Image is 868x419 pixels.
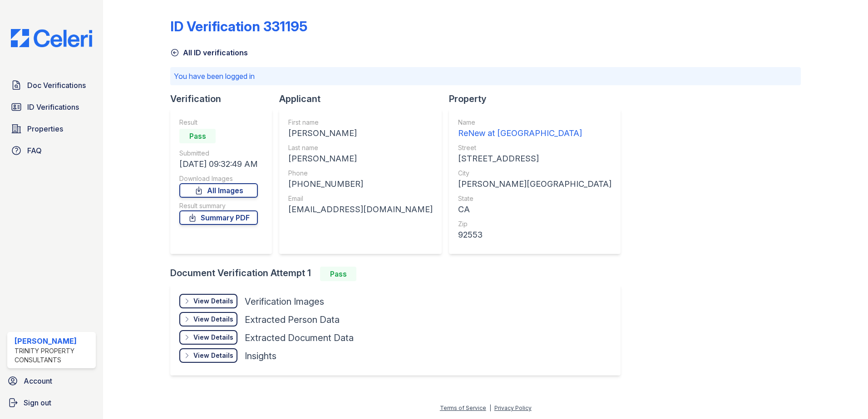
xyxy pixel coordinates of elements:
[179,174,258,183] div: Download Images
[179,210,258,225] a: Summary PDF
[4,394,99,412] a: Sign out
[245,350,276,362] div: Insights
[494,404,532,411] a: Privacy Policy
[170,47,248,58] a: All ID verifications
[193,315,233,324] div: View Details
[245,313,340,326] div: Extracted Person Data
[288,152,433,165] div: [PERSON_NAME]
[449,93,628,105] div: Property
[27,80,86,91] span: Doc Verifications
[27,102,79,112] span: ID Verifications
[279,93,449,105] div: Applicant
[24,397,51,408] span: Sign out
[458,169,612,178] div: City
[458,178,612,190] div: [PERSON_NAME][GEOGRAPHIC_DATA]
[27,123,63,134] span: Properties
[288,194,433,203] div: Email
[170,18,307,34] div: ID Verification 331195
[440,404,486,411] a: Terms of Service
[458,127,612,140] div: ReNew at [GEOGRAPHIC_DATA]
[288,143,433,152] div: Last name
[24,375,52,386] span: Account
[193,351,233,360] div: View Details
[458,118,612,127] div: Name
[179,158,258,171] div: [DATE] 09:32:49 AM
[458,194,612,203] div: State
[458,118,612,140] a: Name ReNew at [GEOGRAPHIC_DATA]
[193,297,233,306] div: View Details
[174,71,797,82] p: You have been logged in
[4,372,99,390] a: Account
[245,295,324,308] div: Verification Images
[179,201,258,210] div: Result summary
[458,229,612,241] div: 92553
[179,183,258,198] a: All Images
[288,118,433,127] div: First name
[288,178,433,190] div: [PHONE_NUMBER]
[179,129,216,143] div: Pass
[170,267,628,281] div: Document Verification Attempt 1
[15,336,92,346] div: [PERSON_NAME]
[179,149,258,158] div: Submitted
[458,152,612,165] div: [STREET_ADDRESS]
[320,267,356,281] div: Pass
[4,29,99,47] img: CE_Logo_Blue-a8612792a0a2168367f1c8372b55b34899dd931a85d93a1a3d3e32e68fde9ad4.png
[288,203,433,216] div: [EMAIL_ADDRESS][DOMAIN_NAME]
[458,219,612,229] div: Zip
[170,93,279,105] div: Verification
[7,76,96,94] a: Doc Verifications
[27,145,42,156] span: FAQ
[288,127,433,140] div: [PERSON_NAME]
[458,143,612,152] div: Street
[489,404,491,411] div: |
[193,333,233,342] div: View Details
[15,346,92,365] div: Trinity Property Consultants
[458,203,612,216] div: CA
[179,118,258,127] div: Result
[245,331,354,344] div: Extracted Document Data
[7,98,96,116] a: ID Verifications
[7,141,96,160] a: FAQ
[288,169,433,178] div: Phone
[7,120,96,138] a: Properties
